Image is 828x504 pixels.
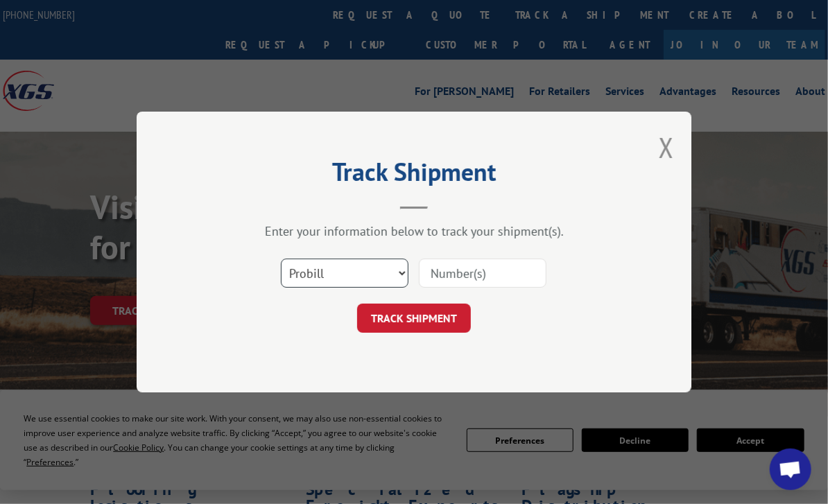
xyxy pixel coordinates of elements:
[206,162,622,189] h2: Track Shipment
[419,259,546,288] input: Number(s)
[770,449,811,490] div: Open chat
[357,304,471,333] button: TRACK SHIPMENT
[659,129,674,166] button: Close modal
[206,223,622,239] div: Enter your information below to track your shipment(s).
